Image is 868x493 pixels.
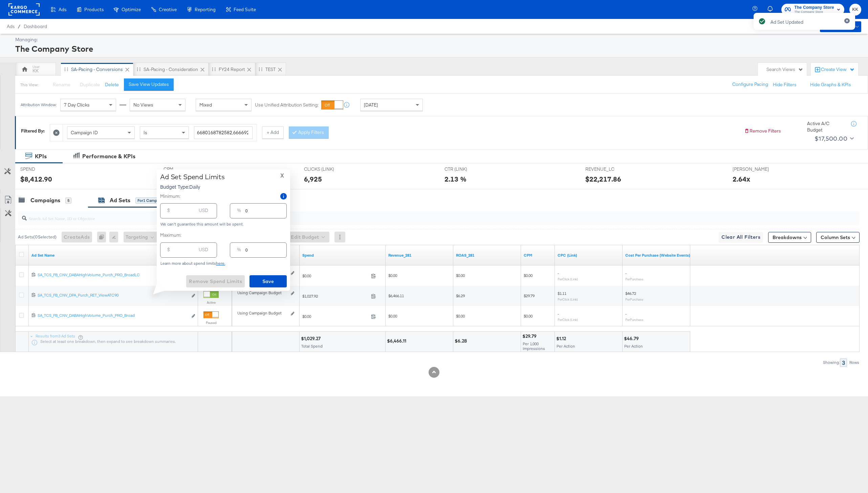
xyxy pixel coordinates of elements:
[24,24,47,29] span: Dashboard
[160,173,225,181] div: Ad Set Spend Limits
[302,253,383,258] a: The total amount spent to date.
[196,245,211,257] div: USD
[744,128,781,134] button: Remove Filters
[133,102,153,108] span: No Views
[7,24,15,29] span: Ads
[524,313,533,319] span: $0.00
[444,166,495,172] span: CTR (LINK)
[624,335,641,342] div: $46.79
[585,174,621,184] div: $22,217.86
[165,206,173,218] div: $
[523,341,545,351] span: Per 1,000 Impressions
[237,290,289,296] div: Using Campaign Budget
[455,338,469,344] div: $6.28
[165,245,173,257] div: $
[38,292,188,300] a: SA_TCS_FB_CNV_DPA_Purch_RET_ViewATC90
[794,4,834,11] span: The Company Store
[852,6,859,14] span: KK
[164,166,214,172] span: CPM
[524,293,535,298] span: $29.79
[160,193,180,199] label: Minimum:
[20,166,71,172] span: SPEND
[194,126,253,139] input: Enter a search term
[38,272,188,278] div: SA_TCS_FB_CNV_DABAHighVolume_Purch_PRO_BroadLC
[585,166,636,172] span: REVENUE_LC
[558,271,559,276] span: -
[255,102,319,108] label: Use Unified Attribution Setting:
[301,344,323,349] span: Total Spend
[625,311,627,316] span: -
[234,7,256,12] span: Feed Suite
[159,7,177,12] span: Creative
[252,277,284,286] span: Save
[38,313,188,320] a: SA_TCS_FB_CNV_DABAHighVolume_Purch_PRO_Broad
[122,7,141,12] span: Optimize
[781,4,844,16] button: The Company StoreThe Company Store
[304,166,355,172] span: CLICKS (LINK)
[265,66,276,73] div: TEST
[53,81,70,88] span: Rename
[21,128,45,134] div: Filtered By:
[30,196,60,204] div: Campaigns
[18,234,57,240] div: Ad Sets ( 0 Selected)
[35,152,47,160] div: KPIs
[388,273,397,278] span: $0.00
[249,275,287,287] button: Save
[160,183,225,190] p: Budget Type: Daily
[160,222,287,227] div: We can't guarantee this amount will be spent.
[64,67,68,71] div: Drag to reorder tab
[625,291,636,296] span: $46.72
[558,311,559,316] span: -
[522,333,539,339] div: $29.79
[849,4,861,16] button: KK
[234,245,244,257] div: %
[387,338,408,344] div: $6,466.11
[137,67,140,71] div: Drag to reorder tab
[262,126,284,139] button: + Add
[625,271,627,276] span: -
[20,174,52,184] div: $8,412.90
[160,232,287,238] label: Maximum:
[721,233,760,241] span: Clear All Filters
[625,253,690,258] a: The average cost for each purchase tracked by your Custom Audience pixel on your website after pe...
[625,297,643,301] sub: Per Purchase
[625,277,643,281] sub: Per Purchase
[31,253,195,258] a: Your Ad Set name.
[216,261,225,266] a: here.
[524,253,552,258] a: The average cost you've paid to have 1,000 impressions of your ad.
[84,7,104,12] span: Products
[71,66,123,73] div: SA-Pacing - Conversions
[456,253,518,258] a: ROAS_281
[624,344,643,349] span: Per Action
[771,19,803,25] div: Ad Set Updated
[15,24,24,29] span: /
[97,232,109,242] div: 0
[524,273,533,278] span: $0.00
[388,313,397,319] span: $0.00
[456,293,465,298] span: $6.29
[301,335,323,342] div: $1,029.27
[733,174,750,184] div: 2.64x
[135,197,167,204] div: for 1 Campaign
[203,300,219,305] label: Active
[556,335,568,342] div: $1.12
[32,68,39,74] div: KK
[15,37,860,43] div: Managing:
[280,171,284,180] span: X
[160,261,287,266] div: Learn more about spend limits
[64,102,90,108] span: 7 Day Clicks
[199,102,212,108] span: Mixed
[388,293,404,298] span: $6,466.11
[364,102,378,108] span: [DATE]
[259,67,262,71] div: Drag to reorder tab
[129,81,169,88] div: Save View Updates
[38,272,188,279] a: SA_TCS_FB_CNV_DABAHighVolume_Purch_PRO_BroadLC
[558,291,566,296] span: $1.11
[71,130,98,136] span: Campaign ID
[82,152,135,160] div: Performance & KPIs
[105,81,119,88] button: Delete
[38,313,188,318] div: SA_TCS_FB_CNV_DABAHighVolume_Purch_PRO_Broad
[196,206,211,218] div: USD
[388,253,451,258] a: Revenue_281
[195,7,216,12] span: Reporting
